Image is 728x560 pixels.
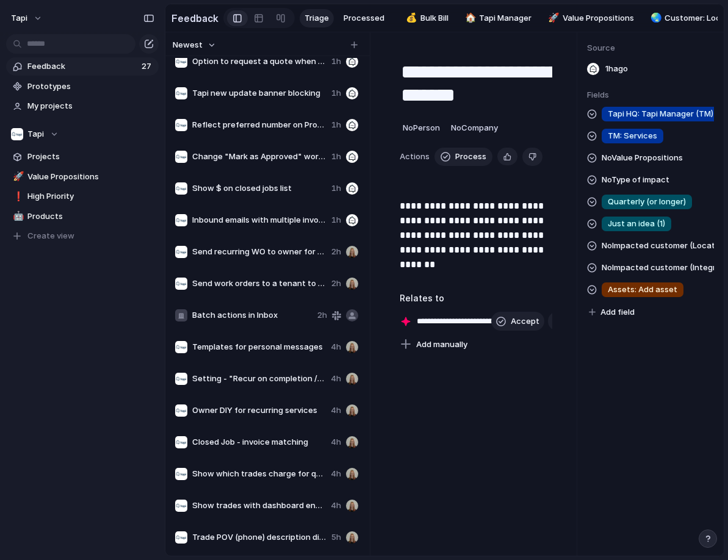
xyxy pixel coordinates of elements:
[192,436,326,448] span: Closed Job - invoice matching
[27,210,154,223] span: Products
[400,151,430,163] span: Actions
[27,100,154,112] span: My projects
[192,278,326,290] span: Send work orders to a tenant to complete
[171,37,218,53] button: Newest
[192,214,326,226] span: Inbound emails with multiple invoice links (& no attachment) only extract the first invoice link
[317,309,327,321] span: 2h
[463,12,475,24] button: 🏠
[522,148,542,166] button: Delete
[406,11,414,25] div: 💰
[27,190,154,203] span: High Priority
[27,230,74,242] span: Create view
[6,77,159,96] a: Prototypes
[479,12,532,24] span: Tapi Manager
[27,151,154,163] span: Projects
[192,309,312,321] span: Batch actions in Inbox
[6,168,159,186] a: 🚀Value Propositions
[541,9,639,27] a: 🚀Value Propositions
[455,151,486,163] span: Process
[602,151,683,165] span: No Value Propositions
[451,123,498,132] span: No Company
[403,123,440,132] span: No Person
[458,9,537,27] a: 🏠Tapi Manager
[192,531,326,544] span: Trade POV (phone) description difficulties
[587,89,714,101] span: Fields
[331,56,341,68] span: 1h
[587,304,636,320] button: Add field
[448,118,501,138] button: NoCompany
[331,436,341,448] span: 4h
[13,209,21,223] div: 🤖
[344,12,384,24] span: Processed
[192,373,326,385] span: Setting - "Recur on completion / Recur on start date"
[6,187,159,206] a: ❗High Priority
[331,182,341,195] span: 1h
[192,468,326,480] span: Show which trades charge for quotes
[27,171,154,183] span: Value Propositions
[602,239,714,253] span: No Impacted customer (Location)
[173,39,203,51] span: Newest
[331,531,341,544] span: 5h
[5,9,49,28] button: tapi
[192,151,326,163] span: Change "Mark as Approved" wording
[6,207,159,226] div: 🤖Products
[6,97,159,115] a: My projects
[11,12,27,24] span: tapi
[546,12,558,24] button: 🚀
[27,128,44,140] span: Tapi
[192,87,326,99] span: Tapi new update banner blocking
[416,339,467,351] span: Add manually
[491,312,544,331] button: Accept
[6,57,159,76] a: Feedback27
[192,404,326,417] span: Owner DIY for recurring services
[548,11,557,25] div: 🚀
[13,190,21,204] div: ❗
[400,292,552,304] h3: Relates to
[587,42,714,54] span: Source
[300,9,334,27] a: Triage
[13,170,21,184] div: 🚀
[305,12,329,24] span: Triage
[465,11,474,25] div: 🏠
[331,468,341,480] span: 4h
[331,373,341,385] span: 4h
[6,148,159,166] a: Projects
[142,60,154,73] span: 27
[11,210,23,223] button: 🤖
[605,63,628,75] span: 1h ago
[602,260,714,275] span: No Impacted customer (Integration)
[171,11,218,26] h2: Feedback
[11,190,23,203] button: ❗
[602,173,669,187] span: No Type of impact
[339,9,389,27] a: Processed
[6,125,159,143] button: Tapi
[192,341,326,353] span: Templates for personal messages
[420,12,449,24] span: Bulk Bill
[331,119,341,131] span: 1h
[404,12,416,24] button: 💰
[608,196,686,208] span: Quarterly (or longer)
[331,87,341,99] span: 1h
[563,12,634,24] span: Value Propositions
[608,130,657,142] span: TM: Services
[331,404,341,417] span: 4h
[395,336,472,353] button: Add manually
[331,278,341,290] span: 2h
[27,81,154,93] span: Prototypes
[331,341,341,353] span: 4h
[399,9,453,27] a: 💰Bulk Bill
[511,315,539,328] span: Accept
[331,246,341,258] span: 2h
[331,214,341,226] span: 1h
[27,60,138,73] span: Feedback
[434,148,492,166] button: Process
[608,284,677,296] span: Assets: Add asset
[608,108,713,120] span: Tapi HQ: Tapi Manager (TM)
[192,119,326,131] span: Reflect preferred number on PropertyTree as Tapi Tenant Mobile number instead of home number
[192,246,326,258] span: Send recurring WO to owner for DIY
